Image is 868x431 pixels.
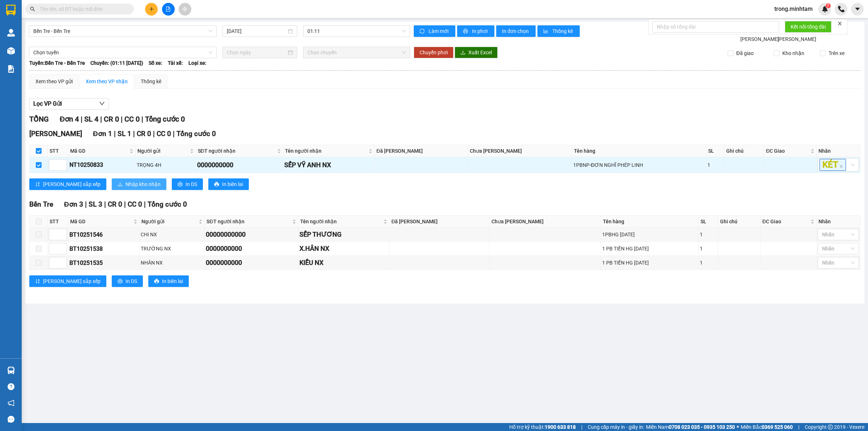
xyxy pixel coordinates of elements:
[8,400,14,406] span: notification
[166,7,171,12] span: file-add
[826,49,847,57] span: Trên xe
[307,26,406,37] span: 01:11
[172,178,203,190] button: printerIn DS
[8,383,14,390] span: question-circle
[588,423,644,431] span: Cung cấp máy in - giấy in:
[769,4,818,13] span: trong.minhtam
[137,147,188,155] span: Người gửi
[8,416,14,423] span: message
[108,200,122,208] span: CR 0
[545,424,576,430] strong: 1900 633 818
[99,101,105,106] span: down
[307,47,406,58] span: Chọn chuyến
[33,99,62,108] span: Lọc VP Gửi
[198,147,276,155] span: SĐT người nhận
[284,160,373,170] div: SẾP VỸ ANH NX
[121,115,123,123] span: |
[196,157,284,173] td: 0000000000
[86,77,128,85] div: Xem theo VP nhận
[206,258,297,268] div: 0000000000
[299,229,388,240] div: SẾP THƯƠNG
[543,29,549,34] span: bar-chart
[7,65,15,73] img: solution-icon
[791,23,826,31] span: Kết nối tổng đài
[7,29,15,37] img: warehouse-icon
[137,161,195,169] div: TRỌNG 4H
[851,3,864,16] button: caret-down
[178,182,183,187] span: printer
[144,200,146,208] span: |
[35,77,73,85] div: Xem theo VP gửi
[157,130,171,138] span: CC 0
[89,200,102,208] span: SL 3
[114,130,116,138] span: |
[375,145,468,157] th: Đã [PERSON_NAME]
[737,426,739,428] span: ⚪️
[104,200,106,208] span: |
[838,6,844,12] img: phone-icon
[205,228,298,242] td: 00000000000
[148,200,187,208] span: Tổng cước 0
[602,231,697,238] div: 1PBHG [DATE]
[118,130,131,138] span: SL 1
[839,165,843,168] span: close
[581,423,582,431] span: |
[472,27,489,35] span: In phơi
[104,115,119,123] span: CR 0
[68,228,140,242] td: BT10251546
[85,200,87,208] span: |
[460,50,465,56] span: download
[818,147,858,155] div: Nhãn
[33,26,212,37] span: Bến Tre - Bến Tre
[125,180,161,188] span: Nhập kho nhận
[854,6,861,12] span: caret-down
[700,245,717,253] div: 1
[700,231,717,238] div: 1
[205,242,298,256] td: 0000000000
[227,27,286,35] input: 12/10/2025
[463,29,469,34] span: printer
[176,130,216,138] span: Tổng cước 0
[29,178,106,190] button: sort-ascending[PERSON_NAME] sắp xếp
[822,6,828,12] img: icon-new-feature
[154,279,159,284] span: printer
[93,130,112,138] span: Đơn 1
[148,275,189,287] button: printerIn biên lai
[300,217,382,225] span: Tên người nhận
[837,21,842,26] span: close
[141,245,204,253] div: TRƯỜNG NX
[537,25,580,37] button: bar-chartThống kê
[162,3,175,16] button: file-add
[457,25,494,37] button: printerIn phơi
[112,275,143,287] button: printerIn DS
[35,279,40,284] span: sort-ascending
[707,161,723,169] div: 1
[124,200,126,208] span: |
[29,60,85,66] b: Tuyến: Bến Tre - Bến Tre
[128,200,142,208] span: CC 0
[48,145,68,157] th: STT
[283,157,374,173] td: SẾP VỸ ANH NX
[30,7,35,12] span: search
[490,216,601,228] th: Chưa [PERSON_NAME]
[299,258,388,268] div: KIỀU NX
[35,182,40,187] span: sort-ascending
[496,25,536,37] button: In đơn chọn
[207,217,291,225] span: SĐT người nhận
[149,59,162,67] span: Số xe:
[669,424,735,430] strong: 0708 023 035 - 0935 103 250
[762,217,809,225] span: ĐC Giao
[141,259,204,267] div: NHÂN NX
[298,256,390,270] td: KIỀU NX
[149,7,154,12] span: plus
[179,3,191,16] button: aim
[40,5,125,13] input: Tìm tên, số ĐT hoặc mã đơn
[779,49,807,57] span: Kho nhận
[7,47,15,55] img: warehouse-icon
[162,277,183,285] span: In biên lai
[646,423,735,431] span: Miền Nam
[70,147,128,155] span: Mã GD
[33,47,212,58] span: Chọn tuyến
[700,259,717,267] div: 1
[572,145,707,157] th: Tên hàng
